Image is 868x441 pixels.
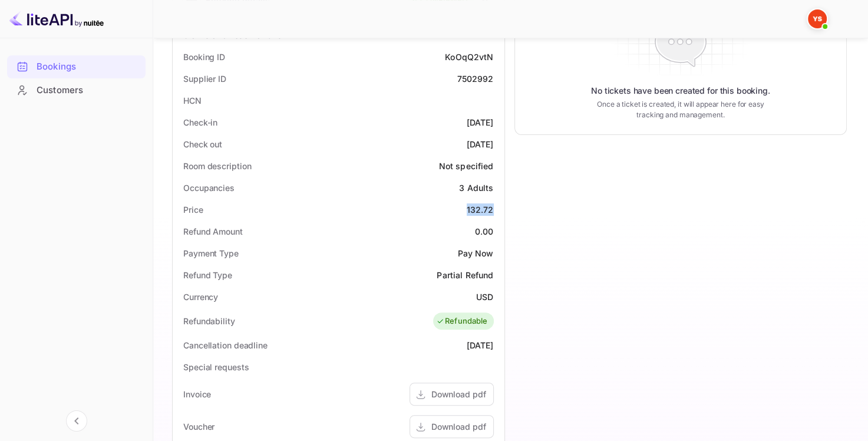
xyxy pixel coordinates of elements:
[183,269,232,281] div: Refund Type
[475,225,494,238] div: 0.00
[37,84,140,97] div: Customers
[467,203,494,216] div: 132.72
[476,291,493,303] div: USD
[66,410,87,432] button: Collapse navigation
[457,247,493,259] div: Pay Now
[183,315,235,327] div: Refundability
[9,9,104,28] img: LiteAPI logo
[183,116,217,129] div: Check-in
[467,339,494,351] div: [DATE]
[183,160,251,172] div: Room description
[7,79,146,102] div: Customers
[7,55,146,77] a: Bookings
[183,94,202,107] div: HCN
[37,60,140,74] div: Bookings
[431,388,486,400] div: Download pdf
[183,291,218,303] div: Currency
[183,339,268,351] div: Cancellation deadline
[467,116,494,129] div: [DATE]
[467,138,494,150] div: [DATE]
[7,79,146,101] a: Customers
[183,138,222,150] div: Check out
[436,315,488,327] div: Refundable
[183,203,203,216] div: Price
[183,388,211,400] div: Invoice
[7,55,146,78] div: Bookings
[445,51,493,63] div: KoOqQ2vtN
[592,99,769,120] p: Once a ticket is created, it will appear here for easy tracking and management.
[183,361,249,373] div: Special requests
[431,420,486,433] div: Download pdf
[808,9,827,28] img: Yandex Support
[183,420,214,433] div: Voucher
[437,269,493,281] div: Partial Refund
[591,85,770,97] p: No tickets have been created for this booking.
[183,225,243,238] div: Refund Amount
[183,51,225,63] div: Booking ID
[183,73,226,85] div: Supplier ID
[183,182,235,194] div: Occupancies
[439,160,494,172] div: Not specified
[183,247,239,259] div: Payment Type
[457,73,493,85] div: 7502992
[459,182,493,194] div: 3 Adults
